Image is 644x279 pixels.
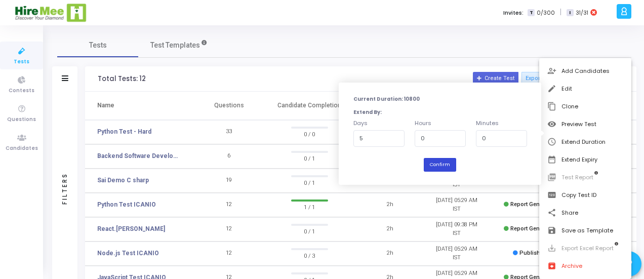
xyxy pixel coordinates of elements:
[539,240,632,257] button: Export Excel Report
[539,222,632,240] button: Save as Template
[539,257,632,275] button: Archive
[539,80,632,98] button: Edit
[539,98,632,115] button: Clone
[547,137,557,147] mat-icon: schedule
[539,151,632,169] button: Extend Expiry
[547,66,557,76] mat-icon: person_add_alt
[547,226,557,236] mat-icon: save
[539,204,632,222] button: Share
[547,119,557,130] mat-icon: visibility
[547,190,557,201] mat-icon: pin
[348,96,532,103] div: Current Duration: 10800
[353,119,368,128] label: Days
[476,119,499,128] label: Minutes
[547,155,557,165] mat-icon: date_range
[539,169,632,186] button: Test Report
[539,115,632,133] button: Preview Test
[348,109,532,116] div: Extend By:
[415,119,431,128] label: Hours
[547,84,557,94] mat-icon: edit
[539,62,632,80] button: Add Candidates
[539,133,632,151] button: Extend Duration
[547,102,557,112] mat-icon: content_copy
[539,186,632,204] button: Copy Test ID
[547,261,557,271] mat-icon: archive
[547,208,557,218] mat-icon: share
[424,158,456,172] button: Confirm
